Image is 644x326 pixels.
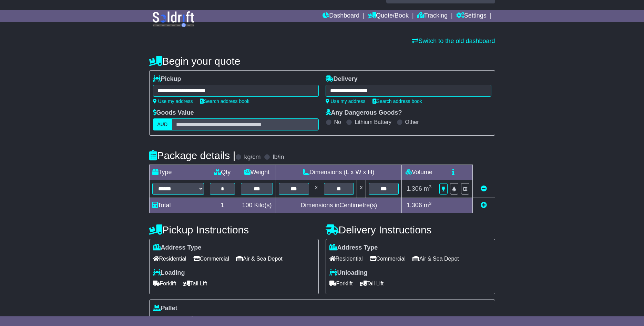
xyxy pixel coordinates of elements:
span: Tail Lift [360,278,384,289]
label: Address Type [153,244,202,252]
span: Commercial [370,253,406,264]
a: Switch to the old dashboard [412,38,495,44]
a: Dashboard [323,10,359,22]
label: Unloading [329,269,368,277]
a: Search address book [372,98,422,104]
span: 100 [242,202,253,209]
td: Kilo(s) [238,198,276,213]
span: Air & Sea Depot [236,253,283,264]
sup: 3 [429,201,432,206]
sup: 3 [429,184,432,189]
td: Dimensions (L x W x H) [276,165,402,180]
td: Volume [402,165,436,180]
label: kg/cm [244,154,260,161]
label: Any Dangerous Goods? [326,109,402,117]
a: Remove this item [481,185,487,192]
a: Tracking [417,10,448,22]
label: AUD [153,118,172,130]
span: Forklift [153,278,176,289]
td: x [357,180,366,198]
span: Stackable [153,314,183,324]
a: Search address book [200,98,249,104]
a: Add new item [481,202,487,209]
h4: Package details | [149,150,236,161]
h4: Pickup Instructions [149,224,319,235]
td: 1 [207,198,238,213]
td: x [312,180,321,198]
span: Air & Sea Depot [412,253,459,264]
span: Tail Lift [183,278,207,289]
span: m [424,202,432,209]
span: Forklift [329,278,353,289]
a: Use my address [153,98,193,104]
span: Commercial [193,253,229,264]
h4: Delivery Instructions [326,224,495,235]
span: Residential [153,253,186,264]
label: Pickup [153,75,181,83]
span: 1.306 [407,185,422,192]
label: Other [405,119,419,125]
a: Quote/Book [368,10,409,22]
label: Goods Value [153,109,194,117]
td: Type [149,165,207,180]
label: Address Type [329,244,378,252]
span: m [424,185,432,192]
h4: Begin your quote [149,55,495,67]
label: Pallet [153,305,177,312]
span: Non Stackable [190,314,231,324]
label: Loading [153,269,185,277]
span: 1.306 [407,202,422,209]
a: Settings [456,10,487,22]
label: lb/in [273,154,284,161]
label: Delivery [326,75,358,83]
label: Lithium Battery [355,119,391,125]
a: Use my address [326,98,366,104]
label: No [334,119,341,125]
td: Qty [207,165,238,180]
td: Total [149,198,207,213]
td: Dimensions in Centimetre(s) [276,198,402,213]
span: Residential [329,253,363,264]
td: Weight [238,165,276,180]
